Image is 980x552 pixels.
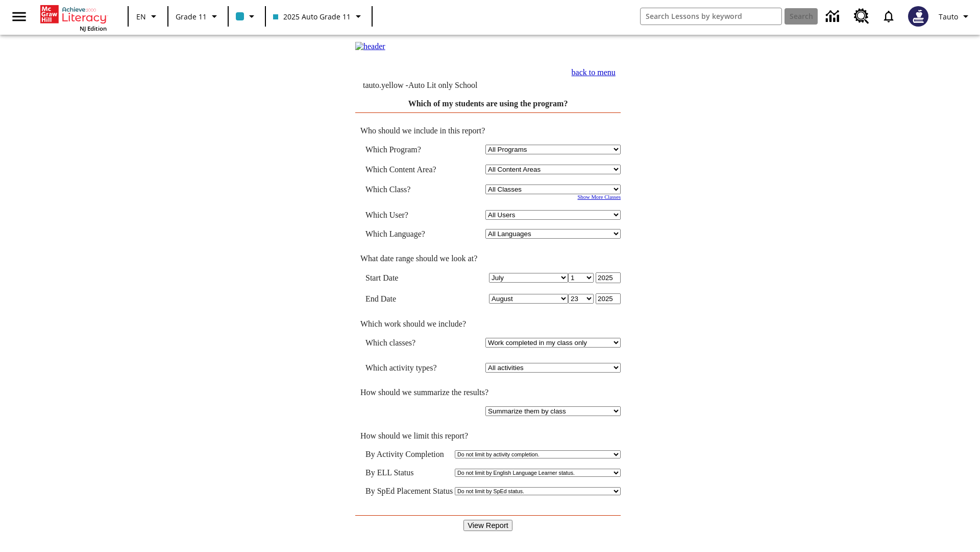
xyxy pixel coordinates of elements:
[355,126,621,135] td: Who should we include in this report?
[365,185,451,194] td: Which Class?
[355,319,621,329] td: Which work should we include?
[365,363,451,373] td: Which activity types?
[463,520,512,531] input: View Report
[935,7,976,26] button: Profile/Settings
[572,68,616,77] a: back to menu
[848,3,875,30] a: Resource Center, Will open in new tab
[80,25,107,32] span: NJ Edition
[577,194,621,200] a: Show More Classes
[232,7,262,26] button: Class color is light blue. Change class color
[40,3,107,32] div: Home
[365,338,451,348] td: Which classes?
[363,81,518,90] td: tauto.yellow -
[365,293,451,304] td: End Date
[365,229,451,239] td: Which Language?
[269,7,369,26] button: Class: 2025 Auto Grade 11, Select your class
[355,388,621,397] td: How should we summarize the results?
[355,431,621,441] td: How should we limit this report?
[902,3,935,30] button: Select a new avatar
[4,2,34,32] button: Open side menu
[365,468,453,477] td: By ELL Status
[136,11,146,22] span: EN
[365,165,436,174] nobr: Which Content Area?
[132,7,164,26] button: Language: EN, Select a language
[908,6,928,27] img: Avatar
[176,11,207,22] span: Grade 11
[355,42,385,51] img: header
[273,11,351,22] span: 2025 Auto Grade 11
[365,450,453,459] td: By Activity Completion
[641,8,781,25] input: search field
[408,99,568,108] a: Which of my students are using the program?
[365,145,451,154] td: Which Program?
[820,3,848,31] a: Data Center
[365,272,451,283] td: Start Date
[365,487,453,496] td: By SpEd Placement Status
[408,81,478,89] nobr: Auto Lit only School
[365,210,451,220] td: Which User?
[171,7,225,26] button: Grade: Grade 11, Select a grade
[355,254,621,263] td: What date range should we look at?
[875,3,902,30] a: Notifications
[939,11,958,22] span: Tauto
